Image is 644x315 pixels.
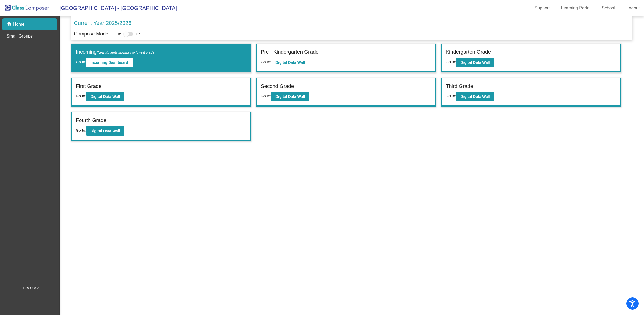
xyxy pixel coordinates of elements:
a: Support [530,4,554,12]
span: Go to: [261,60,271,64]
span: On [136,32,140,37]
span: Go to: [446,60,456,64]
a: Learning Portal [557,4,595,12]
span: Go to: [261,94,271,98]
b: Digital Data Wall [460,94,490,99]
p: Home [13,21,25,28]
p: Small Groups [6,33,33,39]
label: Pre - Kindergarten Grade [261,48,318,56]
label: Incoming [76,48,155,56]
b: Digital Data Wall [275,60,305,65]
a: School [597,4,619,12]
b: Digital Data Wall [460,60,490,65]
button: Digital Data Wall [456,58,494,67]
span: Go to: [76,94,86,98]
button: Digital Data Wall [86,126,124,136]
span: (New students moving into lowest grade) [97,51,155,54]
span: Go to: [446,94,456,98]
button: Digital Data Wall [271,58,309,67]
mat-icon: home [6,21,13,28]
button: Digital Data Wall [271,92,309,101]
label: Third Grade [446,82,473,90]
button: Incoming Dashboard [86,58,132,67]
b: Digital Data Wall [275,94,305,99]
label: Fourth Grade [76,117,106,124]
span: [GEOGRAPHIC_DATA] - [GEOGRAPHIC_DATA] [54,4,177,12]
button: Digital Data Wall [86,92,124,101]
b: Digital Data Wall [90,94,120,99]
p: Compose Mode [74,30,108,38]
label: First Grade [76,82,101,90]
span: Go to: [76,128,86,132]
label: Second Grade [261,82,294,90]
label: Kindergarten Grade [446,48,491,56]
b: Digital Data Wall [90,129,120,133]
span: Go to: [76,60,86,64]
p: Current Year 2025/2026 [74,19,131,27]
a: Logout [622,4,644,12]
button: Digital Data Wall [456,92,494,101]
b: Incoming Dashboard [90,60,128,65]
span: Off [116,32,121,37]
